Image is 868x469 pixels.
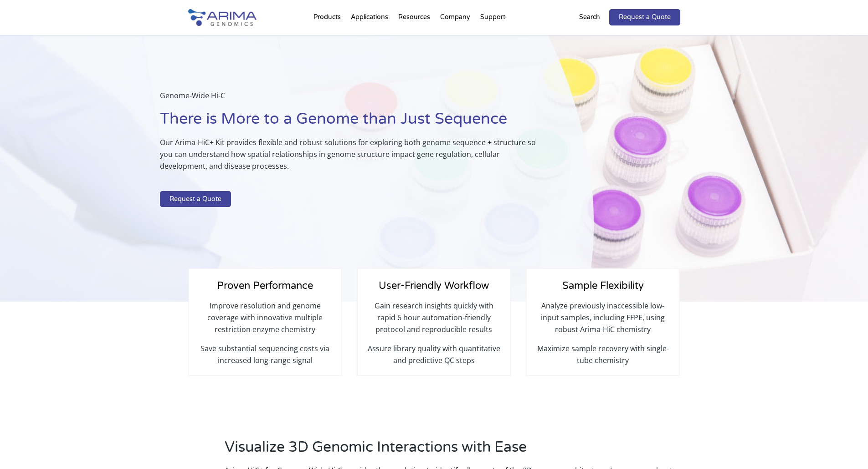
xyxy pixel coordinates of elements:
[367,343,501,366] p: Assure library quality with quantitative and predictive QC steps
[536,343,670,366] p: Maximize sample recovery with single-tube chemistry
[160,109,548,136] h1: There is More to a Genome than Just Sequence
[536,300,670,343] p: Analyze previously inaccessible low-input samples, including FFPE, using robust Arima-HiC chemistry
[225,437,680,464] h2: Visualize 3D Genomic Interactions with Ease
[188,9,257,26] img: Arima-Genomics-logo
[367,300,501,343] p: Gain research insights quickly with rapid 6 hour automation-friendly protocol and reproducible re...
[609,9,680,25] a: Request a Quote
[198,343,332,366] p: Save substantial sequencing costs via increased long-range signal
[562,280,644,292] span: Sample Flexibility
[160,136,548,179] p: Our Arima-HiC+ Kit provides flexible and robust solutions for exploring both genome sequence + st...
[160,90,548,109] p: Genome-Wide Hi-C
[379,280,489,292] span: User-Friendly Workflow
[160,191,231,207] a: Request a Quote
[579,11,600,23] p: Search
[217,280,313,292] span: Proven Performance
[198,300,332,343] p: Improve resolution and genome coverage with innovative multiple restriction enzyme chemistry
